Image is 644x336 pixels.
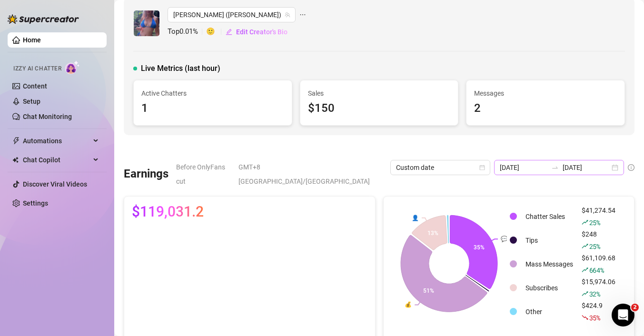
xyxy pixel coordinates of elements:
span: Active Chatters [141,88,284,99]
span: rise [582,290,588,297]
span: thunderbolt [12,137,20,145]
text: 💬 [501,235,508,242]
span: rise [582,267,588,273]
a: Setup [23,98,40,105]
span: 2 [631,304,639,311]
span: Before OnlyFans cut [176,160,233,188]
a: Chat Monitoring [23,113,72,120]
span: team [285,12,290,18]
span: 35 % [589,313,600,322]
span: 25 % [589,242,600,251]
text: 💰 [405,301,412,308]
span: 25 % [589,218,600,227]
span: Chat Copilot [23,152,90,168]
span: Izzy AI Chatter [13,64,61,73]
div: $150 [308,99,451,118]
span: Messages [474,88,617,99]
h3: Earnings [124,167,168,182]
div: $61,109.68 [582,253,615,276]
span: ellipsis [299,7,306,22]
span: fall [582,314,588,321]
span: Top 0.01 % [168,26,206,38]
img: AI Chatter [65,60,80,74]
td: Tips [522,229,577,252]
img: logo-BBDzfeDw.svg [8,14,79,24]
span: 🙂 [206,26,225,38]
div: 2 [474,99,617,118]
div: 1 [141,99,284,118]
span: swap-right [551,164,559,171]
span: $119,031.2 [132,204,204,219]
img: Chat Copilot [12,157,19,163]
span: Edit Creator's Bio [236,28,287,36]
input: End date [563,162,610,173]
span: info-circle [628,164,634,171]
div: $15,974.06 [582,277,615,299]
span: to [551,164,559,171]
span: edit [226,29,232,35]
a: Discover Viral Videos [23,180,87,188]
span: GMT+8 [GEOGRAPHIC_DATA]/[GEOGRAPHIC_DATA] [238,160,385,188]
iframe: Intercom live chat [612,304,634,326]
a: Home [23,36,41,44]
img: Jaylie [134,10,159,36]
a: Settings [23,199,48,207]
span: Sales [308,88,451,99]
a: Content [23,82,47,90]
span: Custom date [396,160,485,175]
span: Live Metrics (last hour) [141,63,220,74]
span: rise [582,219,588,226]
input: Start date [500,162,547,173]
div: $424.9 [582,300,615,323]
div: $248 [582,229,615,252]
span: Automations [23,133,90,148]
span: rise [582,243,588,249]
div: $41,274.54 [582,205,615,228]
span: Jaylie (jaylietori) [173,8,290,22]
span: 32 % [589,289,600,298]
td: Other [522,300,577,323]
td: Chatter Sales [522,205,577,228]
span: calendar [479,165,485,170]
span: 664 % [589,266,604,275]
button: Edit Creator's Bio [225,24,288,40]
text: 👤 [412,214,419,221]
td: Mass Messages [522,253,577,276]
td: Subscribes [522,277,577,299]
